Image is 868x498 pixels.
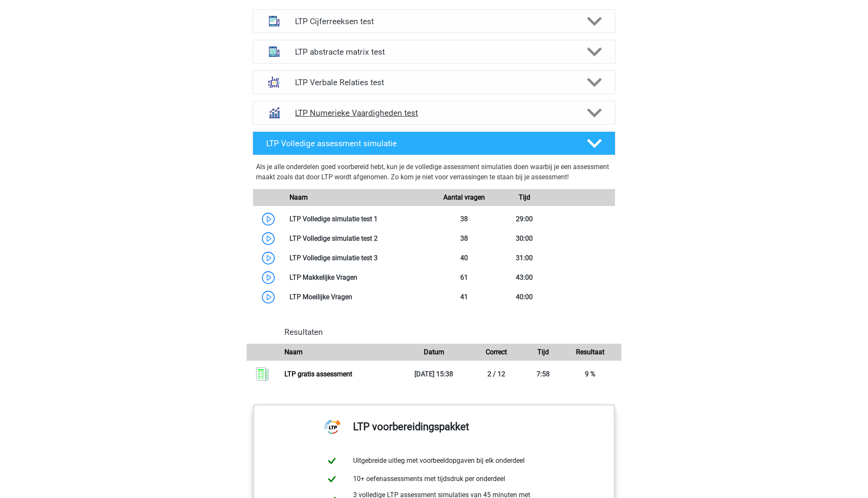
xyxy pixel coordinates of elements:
[295,47,573,57] h4: LTP abstracte matrix test
[434,192,494,203] div: Aantal vragen
[249,70,619,94] a: analogieen LTP Verbale Relaties test
[559,347,621,357] div: Resultaat
[494,192,554,203] div: Tijd
[283,273,434,283] div: LTP Makkelijke Vragen
[465,347,528,357] div: Correct
[284,327,615,337] h4: Resultaten
[263,10,285,32] img: cijferreeksen
[249,131,619,155] a: LTP Volledige assessment simulatie
[283,292,434,302] div: LTP Moeilijke Vragen
[295,17,573,26] h4: LTP Cijferreeksen test
[263,71,285,93] img: analogieen
[256,162,612,186] div: Als je alle onderdelen goed voorbereid hebt, kun je de volledige assessment simulaties doen waarb...
[283,192,434,203] div: Naam
[295,108,573,118] h4: LTP Numerieke Vaardigheden test
[403,347,465,357] div: Datum
[249,101,619,125] a: numeriek redeneren LTP Numerieke Vaardigheden test
[266,139,573,148] h4: LTP Volledige assessment simulatie
[263,41,285,63] img: abstracte matrices
[295,78,573,87] h4: LTP Verbale Relaties test
[278,347,403,357] div: Naam
[283,234,434,244] div: LTP Volledige simulatie test 2
[249,40,619,64] a: abstracte matrices LTP abstracte matrix test
[283,253,434,263] div: LTP Volledige simulatie test 3
[284,370,352,378] a: LTP gratis assessment
[263,102,285,124] img: numeriek redeneren
[283,214,434,224] div: LTP Volledige simulatie test 1
[249,9,619,33] a: cijferreeksen LTP Cijferreeksen test
[528,347,559,357] div: Tijd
